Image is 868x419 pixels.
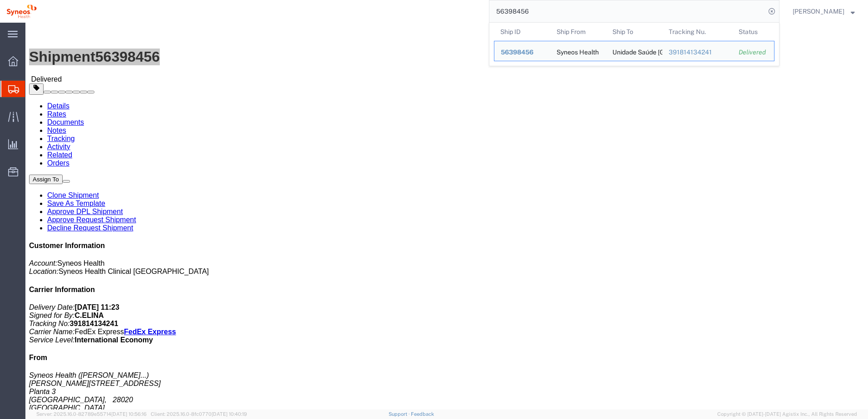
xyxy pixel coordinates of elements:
[612,41,656,61] div: Unidade Saúde São José, EPE, Hospital Santo António dos Capuchos
[792,6,855,17] button: [PERSON_NAME]
[494,23,779,66] table: Search Results
[662,23,733,41] th: Tracking Nu.
[389,411,411,417] a: Support
[550,23,607,41] th: Ship From
[111,411,147,417] span: [DATE] 10:56:16
[6,5,37,18] img: logo
[669,48,726,57] div: 391814134241
[793,6,844,16] span: Natan Tateishi
[494,23,550,41] th: Ship ID
[25,23,868,409] iframe: FS Legacy Container
[151,411,247,417] span: Client: 2025.16.0-8fc0770
[717,410,857,418] span: Copyright © [DATE]-[DATE] Agistix Inc., All Rights Reserved
[212,411,247,417] span: [DATE] 10:40:19
[489,0,765,22] input: Search for shipment number, reference number
[36,411,147,417] span: Server: 2025.16.0-82789e55714
[606,23,662,41] th: Ship To
[739,48,768,57] div: Delivered
[501,49,533,56] span: 56398456
[732,23,774,41] th: Status
[411,411,434,417] a: Feedback
[557,41,599,61] div: Syneos Health
[501,48,544,57] div: 56398456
